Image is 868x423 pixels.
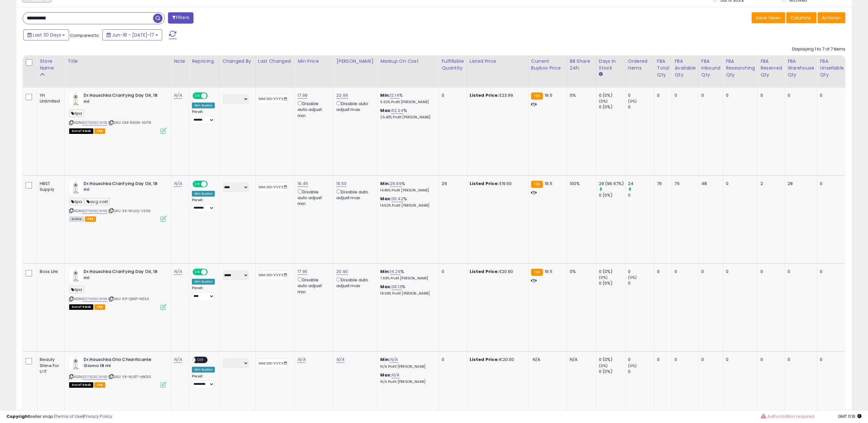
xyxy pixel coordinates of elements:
div: seller snap | | [6,414,112,420]
a: 14.29 [390,268,401,275]
div: 0 [726,92,753,98]
div: 0 [628,269,654,275]
div: 0 [675,357,693,363]
div: Last Changed [258,58,292,65]
div: 0 [657,92,667,98]
div: 0 [657,357,667,363]
div: 0 [726,269,753,275]
a: Privacy Policy [84,413,112,419]
small: (0%) [628,99,637,104]
div: 0 [788,269,812,275]
div: ASIN: [69,92,166,133]
div: 0 [820,357,842,363]
span: | SKU: VK-WJ97-MK0G [108,374,151,379]
span: | SKU: 3K-WULQ-VZ36 [108,208,151,213]
img: 31K5Wb5hYXL._SL40_.jpg [69,181,82,194]
small: FBA [531,269,543,276]
div: N/A [570,357,591,363]
div: 0 [442,357,462,363]
div: Preset: [192,286,215,300]
span: 2025-08-17 11:16 GMT [838,413,862,419]
small: (0%) [628,275,637,280]
div: Beauty Shine For U IT [40,357,60,374]
div: ASIN: [69,357,166,387]
div: Win BuyBox [192,103,215,108]
div: 0 [628,92,654,98]
span: All listings that are currently out of stock and unavailable for purchase on Amazon [69,128,93,134]
div: 0 [820,269,842,275]
div: 0 [628,104,654,110]
strong: Copyright [6,413,30,419]
div: 0 [788,92,812,98]
span: ON [193,181,201,187]
div: 0 (0%) [599,369,625,374]
p: 14.62% Profit [PERSON_NAME] [380,203,434,208]
div: Min Price [298,58,331,65]
span: OFF [196,357,206,363]
b: Max: [380,372,392,378]
span: FBA [94,128,105,134]
a: 29.99 [390,180,402,187]
p: 6.62% Profit [PERSON_NAME] [380,100,434,104]
span: Compared to: [70,32,100,38]
div: 0 (0%) [599,192,625,198]
span: FBA [94,382,105,388]
th: CSV column name: cust_attr_1_Last Changed [255,55,295,88]
div: FBA Researching Qty [726,58,755,78]
b: Dr.Hauschka Clarifying Day Oil, 18 ml [84,269,162,282]
div: % [380,92,434,104]
b: Min: [380,180,390,187]
div: FBA Unsellable Qty [820,58,844,78]
button: Actions [818,12,845,23]
span: Jun-18 - [DATE]-17 [112,32,154,38]
a: Terms of Use [55,413,83,419]
a: N/A [336,356,344,363]
div: Displaying 1 to 7 of 7 items [792,46,845,52]
div: HBST Supply [40,181,60,192]
p: 18.09% Profit [PERSON_NAME] [380,291,434,296]
div: 29 (96.67%) [599,181,625,187]
span: avg cost [85,198,110,205]
div: 76 [657,181,667,187]
span: ON [193,269,201,275]
span: OFF [207,93,217,99]
p: 14.45% Profit [PERSON_NAME] [380,188,434,193]
div: Days In Stock [599,58,622,71]
b: Listed Price: [470,92,499,98]
p: 25.43% Profit [PERSON_NAME] [380,115,434,120]
small: (0%) [599,99,608,104]
div: % [380,269,434,281]
div: 26 [442,181,462,187]
div: % [380,181,434,193]
div: 0 (0%) [599,280,625,286]
div: Ordered Items [628,58,652,71]
div: 0% [570,92,591,98]
div: 0 [726,357,753,363]
span: All listings currently available for purchase on Amazon [69,216,84,222]
div: Current Buybox Price [531,58,564,71]
button: Columns [786,12,817,23]
div: 0 [628,357,654,363]
span: | SKU: OM-RAON-NVT6 [108,120,151,125]
a: 12.14 [390,92,399,99]
b: Min: [380,356,390,363]
span: 19.5 [545,92,552,98]
div: £19.50 [470,181,523,187]
b: Dr.Hauschka Clarifying Day Oil, 18 ml [84,92,162,106]
div: Store Name [40,58,62,71]
b: Max: [380,284,392,290]
div: Win BuyBox [192,279,215,285]
a: 30.42 [392,196,403,202]
div: BB Share 24h. [570,58,593,71]
a: 20.90 [336,268,348,275]
div: Boss Life [40,269,60,275]
img: 31K5Wb5hYXL._SL40_.jpg [69,269,82,282]
b: Max: [380,107,392,114]
div: Win BuyBox [192,367,215,373]
div: 0 [675,92,693,98]
div: 76 [675,181,693,187]
small: FBA [531,92,543,100]
div: Disable auto adjust max [336,100,372,113]
a: N/A [174,92,182,99]
a: 23.99 [336,92,348,99]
